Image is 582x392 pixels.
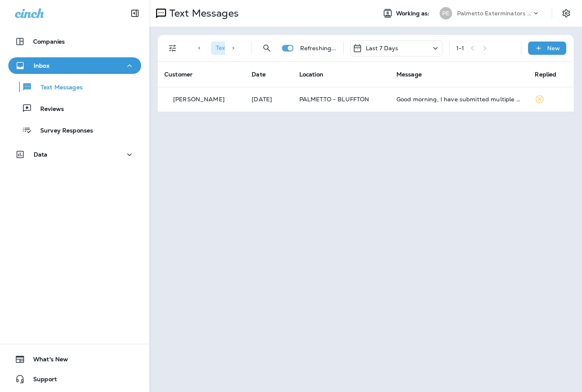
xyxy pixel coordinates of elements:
[8,33,141,50] button: Companies
[216,44,282,51] span: Text Direction : Incoming
[457,10,532,17] p: Palmetto Exterminators LLC
[166,7,239,20] p: Text Messages
[32,105,64,113] p: Reviews
[123,5,147,22] button: Collapse Sidebar
[211,42,296,55] div: Text Direction:Incoming
[8,371,141,387] button: Support
[8,351,141,367] button: What's New
[32,127,93,135] p: Survey Responses
[25,356,68,366] span: What's New
[396,71,422,78] span: Message
[396,10,431,17] span: Working as:
[259,40,275,56] button: Search Messages
[34,62,49,69] p: Inbox
[366,45,399,51] p: Last 7 Days
[8,121,141,139] button: Survey Responses
[25,376,57,386] span: Support
[535,71,556,78] span: Replied
[8,146,141,163] button: Data
[440,7,452,20] div: PE
[8,100,141,117] button: Reviews
[299,96,369,103] span: PALMETTO - BLUFFTON
[164,40,181,56] button: Filters
[32,84,83,92] p: Text Messages
[456,45,464,51] div: 1 - 1
[33,38,65,45] p: Companies
[8,78,141,96] button: Text Messages
[252,71,266,78] span: Date
[559,6,574,21] button: Settings
[164,71,193,78] span: Customer
[300,45,337,51] p: Refreshing...
[396,96,522,103] div: Good morning, I have submitted multiple request. What company are you working for?
[299,71,323,78] span: Location
[547,45,560,51] p: New
[173,96,225,103] p: [PERSON_NAME]
[8,57,141,74] button: Inbox
[34,151,48,158] p: Data
[252,96,286,103] p: Sep 25, 2025 07:50 AM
